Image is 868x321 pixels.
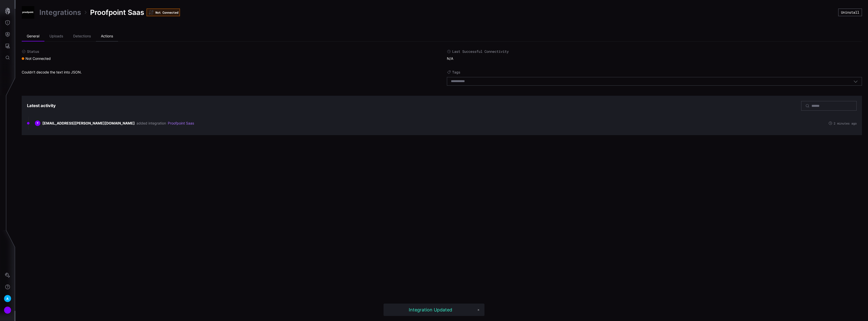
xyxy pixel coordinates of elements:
[452,49,509,54] span: Last Successful Connectivity
[96,31,118,41] li: Actions
[22,6,34,19] img: Proofpoint SaaS
[22,70,437,88] div: Couldn't decode the text into JSON.
[37,122,38,125] span: T
[0,293,15,304] button: A
[137,121,166,126] span: added integration
[27,49,39,54] span: Status
[838,9,862,16] button: Uninstall
[475,306,482,313] button: ✕
[834,122,857,125] span: 2 minutes ago
[22,31,44,41] li: General
[22,56,51,61] div: Not Connected
[853,79,858,84] button: Toggle options menu
[39,8,81,17] a: Integrations
[90,8,144,17] span: Proofpoint Saas
[147,9,180,16] div: Not Connected
[447,56,453,61] span: N/A
[42,121,135,126] strong: [EMAIL_ADDRESS][PERSON_NAME][DOMAIN_NAME]
[409,307,452,313] div: Integration Updated
[168,121,194,126] a: Proofpoint Saas
[68,31,96,41] li: Detections
[27,103,56,108] h3: Latest activity
[452,70,460,75] span: Tags
[6,296,9,301] span: A
[44,31,68,41] li: Uploads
